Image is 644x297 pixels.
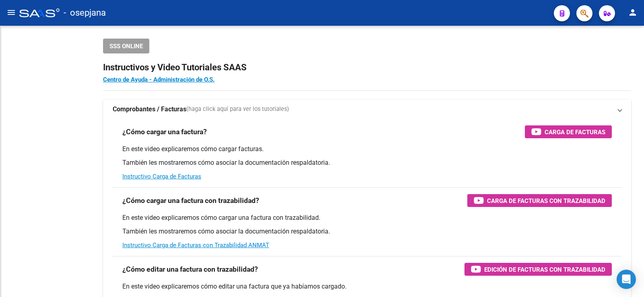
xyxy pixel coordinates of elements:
button: Carga de Facturas [525,125,612,138]
p: En este video explicaremos cómo editar una factura que ya habíamos cargado. [122,282,612,291]
span: Edición de Facturas con Trazabilidad [484,264,605,274]
mat-icon: person [628,8,638,17]
a: Centro de Ayuda - Administración de O.S. [103,76,215,83]
mat-icon: menu [6,8,16,17]
span: Carga de Facturas con Trazabilidad [487,196,605,206]
p: En este video explicaremos cómo cargar una factura con trazabilidad. [122,213,612,222]
div: Open Intercom Messenger [617,270,636,289]
h3: ¿Cómo cargar una factura? [122,126,207,137]
h3: ¿Cómo editar una factura con trazabilidad? [122,264,258,275]
p: También les mostraremos cómo asociar la documentación respaldatoria. [122,227,612,236]
span: Carga de Facturas [545,127,605,137]
span: (haga click aquí para ver los tutoriales) [186,105,289,114]
button: SSS ONLINE [103,39,149,53]
a: Instructivo Carga de Facturas [122,173,201,180]
p: También les mostraremos cómo asociar la documentación respaldatoria. [122,158,612,167]
h3: ¿Cómo cargar una factura con trazabilidad? [122,195,259,206]
h2: Instructivos y Video Tutoriales SAAS [103,60,631,75]
span: SSS ONLINE [109,43,143,50]
button: Carga de Facturas con Trazabilidad [467,194,612,207]
p: En este video explicaremos cómo cargar facturas. [122,145,612,154]
strong: Comprobantes / Facturas [113,105,186,114]
a: Instructivo Carga de Facturas con Trazabilidad ANMAT [122,242,269,249]
button: Edición de Facturas con Trazabilidad [464,263,612,276]
span: - osepjana [64,4,106,22]
mat-expansion-panel-header: Comprobantes / Facturas(haga click aquí para ver los tutoriales) [103,100,631,119]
